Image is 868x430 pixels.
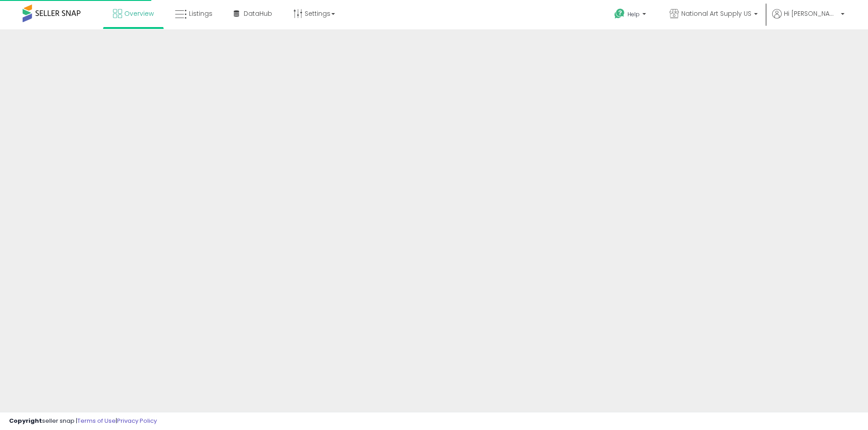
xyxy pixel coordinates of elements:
span: Listings [189,9,212,18]
span: DataHub [244,9,272,18]
a: Hi [PERSON_NAME] [772,9,844,29]
span: Help [627,10,640,18]
i: Get Help [614,8,625,19]
span: Hi [PERSON_NAME] [784,9,838,18]
span: Overview [124,9,154,18]
span: National Art Supply US [681,9,751,18]
a: Help [607,1,655,29]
